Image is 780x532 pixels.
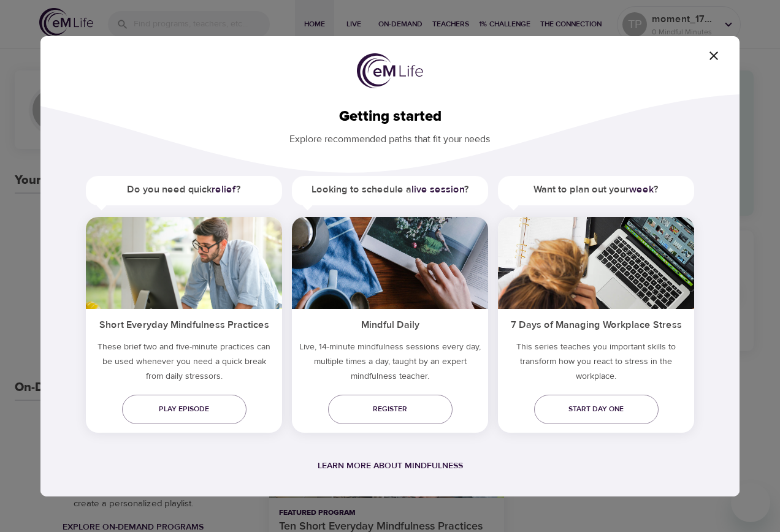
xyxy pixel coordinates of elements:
img: ims [292,217,488,309]
a: Learn more about mindfulness [318,460,463,471]
span: Start day one [544,403,649,416]
h5: Do you need quick ? [86,176,282,203]
h5: Looking to schedule a ? [292,176,488,203]
p: Live, 14-minute mindfulness sessions every day, multiple times a day, taught by an expert mindful... [292,340,488,389]
a: Start day one [534,395,659,424]
span: Play episode [132,403,237,416]
h5: 7 Days of Managing Workplace Stress [498,309,694,339]
a: relief [212,183,236,196]
h5: Mindful Daily [292,309,488,339]
a: week [629,183,654,196]
h5: Short Everyday Mindfulness Practices [86,309,282,339]
p: This series teaches you important skills to transform how you react to stress in the workplace. [498,340,694,389]
img: ims [86,217,282,309]
p: Explore recommended paths that fit your needs [60,125,720,146]
a: Register [328,395,453,424]
h5: These brief two and five-minute practices can be used whenever you need a quick break from daily ... [86,340,282,389]
img: logo [357,53,423,89]
span: Register [338,403,443,416]
h2: Getting started [60,108,720,126]
h5: Want to plan out your ? [498,176,694,203]
a: live session [411,183,464,196]
a: Play episode [122,395,247,424]
img: ims [498,217,694,309]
